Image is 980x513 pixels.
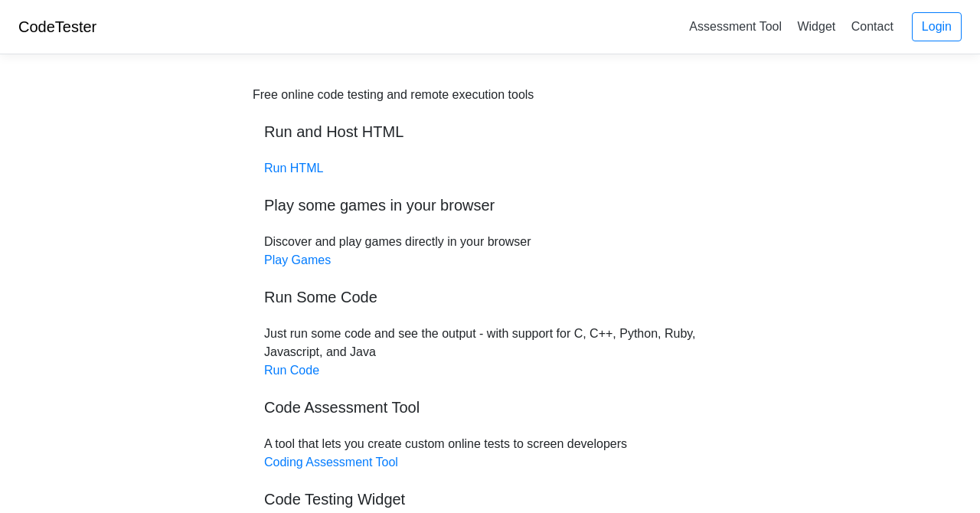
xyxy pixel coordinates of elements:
[18,18,96,35] a: CodeTester
[845,14,900,39] a: Contact
[264,398,716,417] h5: Code Assessment Tool
[912,12,962,41] a: Login
[264,123,716,141] h5: Run and Host HTML
[253,86,534,104] div: Free online code testing and remote execution tools
[264,456,398,469] a: Coding Assessment Tool
[264,162,323,175] a: Run HTML
[791,14,841,39] a: Widget
[264,490,716,508] h5: Code Testing Widget
[264,364,319,377] a: Run Code
[683,14,788,39] a: Assessment Tool
[264,196,716,214] h5: Play some games in your browser
[264,288,716,306] h5: Run Some Code
[264,253,331,266] a: Play Games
